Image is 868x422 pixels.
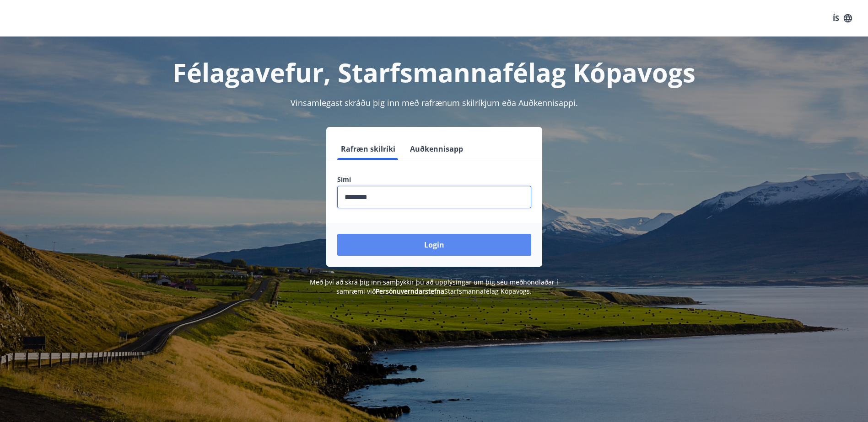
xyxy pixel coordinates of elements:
label: Sími [337,175,531,184]
button: Auðkennisapp [406,138,467,160]
span: Með því að skrá þig inn samþykkir þú að upplýsingar um þig séu meðhöndlaðar í samræmi við Starfsm... [310,278,558,295]
button: Login [337,234,531,256]
a: Persónuverndarstefna [376,287,444,295]
span: Vinsamlegast skráðu þig inn með rafrænum skilríkjum eða Auðkennisappi. [291,97,578,108]
h1: Félagavefur, Starfsmannafélag Kópavogs [116,55,753,90]
button: Rafræn skilríki [337,138,399,160]
button: ÍS [828,10,857,26]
